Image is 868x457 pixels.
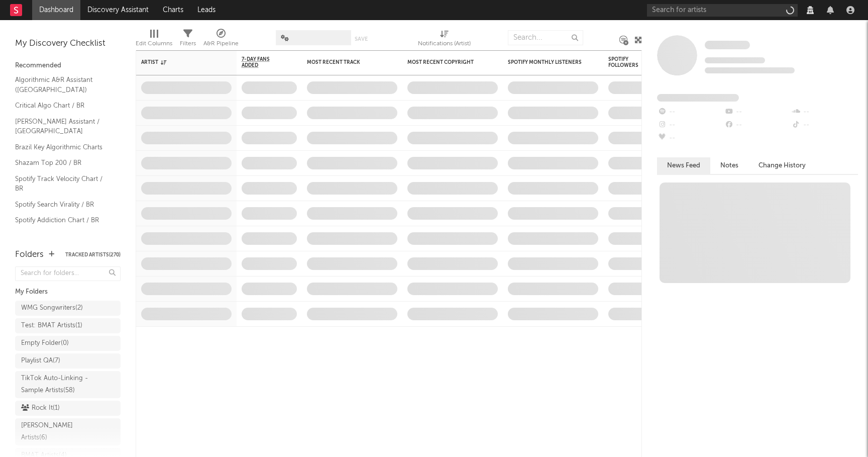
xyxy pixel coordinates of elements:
[21,402,60,414] div: Rock It ( 1 )
[724,106,791,119] div: --
[15,301,121,316] a: WMG Songwriters(2)
[15,401,121,416] a: Rock It(1)
[15,353,121,369] a: Playlist QA(7)
[307,59,382,65] div: Most Recent Track
[21,355,60,367] div: Playlist QA ( 7 )
[705,40,750,50] a: Some Artist
[748,157,816,174] button: Change History
[418,38,471,50] div: Notifications (Artist)
[15,199,111,210] a: Spotify Search Virality / BR
[15,74,111,95] a: Algorithmic A&R Assistant ([GEOGRAPHIC_DATA])
[15,249,44,261] div: Folders
[705,57,765,63] span: Tracking Since: [DATE]
[657,94,739,102] span: Fans Added by Platform
[141,59,216,65] div: Artist
[418,25,471,54] div: Notifications (Artist)
[15,116,111,137] a: [PERSON_NAME] Assistant / [GEOGRAPHIC_DATA]
[21,302,83,314] div: WMG Songwriters ( 2 )
[15,173,111,194] a: Spotify Track Velocity Chart / BR
[705,41,750,49] span: Some Artist
[15,336,121,351] a: Empty Folder(0)
[647,4,798,17] input: Search for artists
[15,318,121,333] a: Test: BMAT Artists(1)
[15,215,111,226] a: Spotify Addiction Chart / BR
[15,38,121,50] div: My Discovery Checklist
[242,56,282,68] span: 7-Day Fans Added
[657,106,724,119] div: --
[15,157,111,168] a: Shazam Top 200 / BR
[15,60,121,72] div: Recommended
[203,38,239,50] div: A&R Pipeline
[355,36,368,42] button: Save
[180,38,196,50] div: Filters
[21,320,82,332] div: Test: BMAT Artists ( 1 )
[15,286,121,298] div: My Folders
[65,252,121,257] button: Tracked Artists(270)
[508,30,583,45] input: Search...
[203,25,239,54] div: A&R Pipeline
[15,100,111,111] a: Critical Algo Chart / BR
[407,59,483,65] div: Most Recent Copyright
[180,25,196,54] div: Filters
[15,371,121,398] a: TikTok Auto-Linking - Sample Artists(58)
[657,119,724,132] div: --
[508,59,583,65] div: Spotify Monthly Listeners
[15,266,121,281] input: Search for folders...
[791,119,858,132] div: --
[608,56,643,68] div: Spotify Followers
[15,142,111,153] a: Brazil Key Algorithmic Charts
[21,373,92,397] div: TikTok Auto-Linking - Sample Artists ( 58 )
[15,418,121,445] a: [PERSON_NAME] Artists(6)
[710,157,748,174] button: Notes
[21,420,92,444] div: [PERSON_NAME] Artists ( 6 )
[136,38,172,50] div: Edit Columns
[657,132,724,145] div: --
[705,67,795,73] span: 0 fans last week
[136,25,172,54] div: Edit Columns
[724,119,791,132] div: --
[657,157,710,174] button: News Feed
[15,231,111,251] a: TikTok Videos Assistant / [GEOGRAPHIC_DATA]
[791,106,858,119] div: --
[21,337,69,349] div: Empty Folder ( 0 )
